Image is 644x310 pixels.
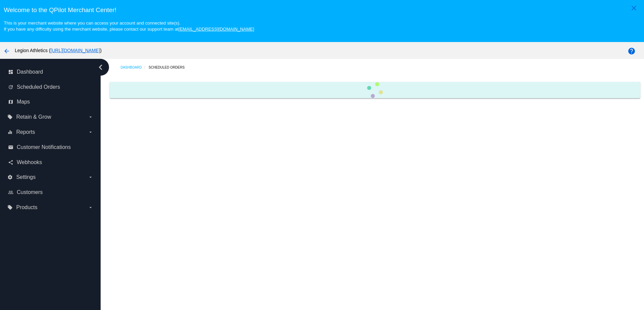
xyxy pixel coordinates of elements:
[7,129,13,135] i: equalizer
[8,67,93,77] a: dashboard Dashboard
[7,205,13,210] i: local_offer
[8,99,13,105] i: map
[17,159,42,165] span: Webhooks
[8,157,93,168] a: share Webhooks
[3,47,11,55] mat-icon: arrow_back
[17,99,30,105] span: Maps
[88,114,93,120] i: arrow_drop_down
[17,144,71,150] span: Customer Notifications
[51,48,100,53] a: [URL][DOMAIN_NAME]
[8,160,13,165] i: share
[16,114,51,120] span: Retain & Grow
[16,204,37,210] span: Products
[8,69,13,75] i: dashboard
[4,21,254,32] small: This is your merchant website where you can access your account and connected site(s). If you hav...
[95,62,106,73] i: chevron_left
[16,129,35,135] span: Reports
[17,69,43,75] span: Dashboard
[88,129,93,135] i: arrow_drop_down
[88,175,93,180] i: arrow_drop_down
[4,6,640,14] h3: Welcome to the QPilot Merchant Center!
[8,142,93,153] a: email Customer Notifications
[149,62,191,73] a: Scheduled Orders
[630,4,638,12] mat-icon: close
[15,48,102,53] span: Legion Athletics ( )
[628,47,636,55] mat-icon: help
[8,145,13,150] i: email
[178,27,254,32] a: [EMAIL_ADDRESS][DOMAIN_NAME]
[8,187,93,198] a: people_outline Customers
[120,62,149,73] a: Dashboard
[17,189,43,195] span: Customers
[8,82,93,92] a: update Scheduled Orders
[16,174,36,180] span: Settings
[17,84,60,90] span: Scheduled Orders
[7,114,13,120] i: local_offer
[7,175,13,180] i: settings
[88,205,93,210] i: arrow_drop_down
[8,84,13,90] i: update
[8,96,93,107] a: map Maps
[8,190,13,195] i: people_outline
